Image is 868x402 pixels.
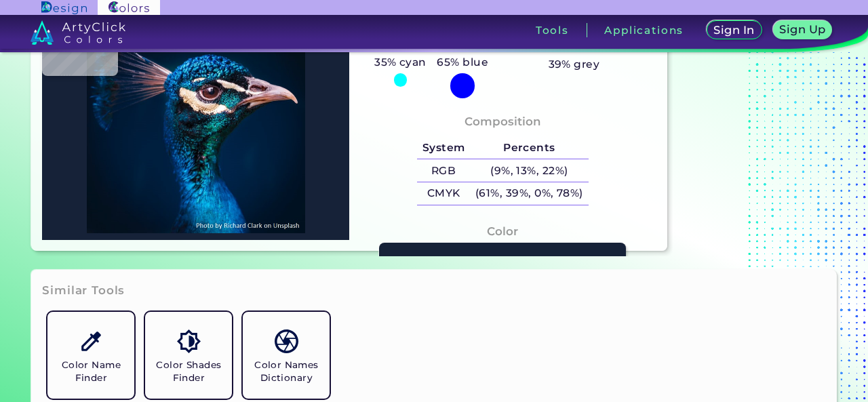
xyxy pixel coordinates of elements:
h4: Composition [465,112,541,132]
img: ArtyClick Design logo [41,1,87,14]
h5: Color Shades Finder [151,359,226,384]
h5: 35% cyan [369,54,431,71]
h5: Color Name Finder [53,359,129,384]
h5: (61%, 39%, 0%, 78%) [470,182,588,205]
h3: Applications [604,25,684,35]
a: Sign In [709,22,759,39]
h5: Color Names Dictionary [248,359,324,384]
h5: CMYK [417,182,470,205]
h5: Sign Up [781,24,823,35]
h4: Color [487,222,518,241]
img: img_pavlin.jpg [49,7,342,234]
h5: 65% blue [432,54,494,71]
a: Sign Up [776,22,829,39]
h5: Percents [470,137,588,159]
h5: (9%, 13%, 22%) [470,159,588,182]
h5: RGB [417,159,470,182]
h5: 39% grey [549,56,600,73]
h5: Sign In [715,25,753,35]
img: icon_color_names_dictionary.svg [275,329,298,353]
h3: Tools [536,25,569,35]
img: icon_color_shades.svg [177,329,201,353]
h5: System [417,137,470,159]
img: logo_artyclick_colors_white.svg [31,20,126,45]
img: icon_color_name_finder.svg [79,329,103,353]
